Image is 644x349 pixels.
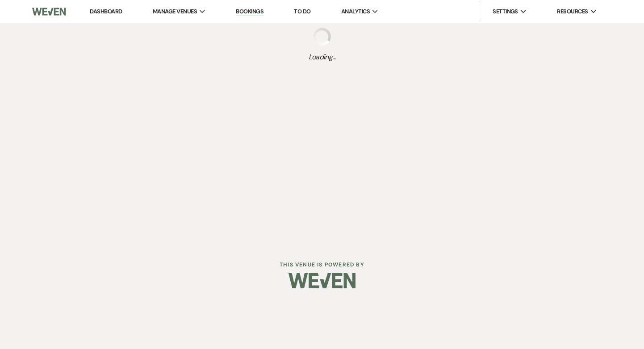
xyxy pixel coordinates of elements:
a: Bookings [236,8,263,16]
span: Loading... [309,52,336,62]
img: loading spinner [313,28,331,46]
span: Settings [493,7,518,16]
a: To Do [294,8,310,15]
a: Dashboard [90,8,122,15]
span: Manage Venues [153,7,197,16]
img: Weven Logo [289,265,355,296]
img: Weven Logo [32,2,66,21]
span: Analytics [341,7,370,16]
span: Resources [557,7,588,16]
